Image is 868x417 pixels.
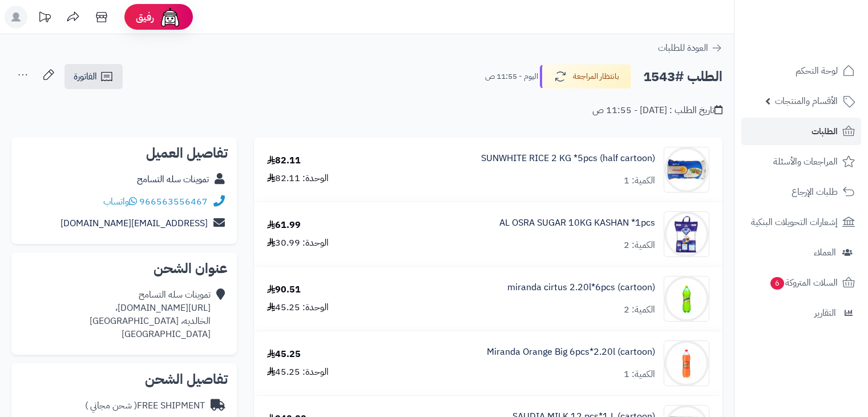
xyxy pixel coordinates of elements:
[90,288,211,340] div: تموينات سله التسامح [URL][DOMAIN_NAME]، الخالديه، [GEOGRAPHIC_DATA] [GEOGRAPHIC_DATA]
[814,305,836,321] span: التقارير
[741,209,861,236] a: إشعارات التحويلات البنكية
[658,41,708,55] span: العودة للطلبات
[85,399,137,412] span: ( شحن مجاني )
[267,348,301,361] div: 45.25
[592,104,722,117] div: تاريخ الطلب : [DATE] - 11:55 ص
[643,65,722,89] h2: الطلب #1543
[741,57,861,85] a: لوحة التحكم
[796,63,838,79] span: لوحة التحكم
[741,178,861,206] a: طلبات الإرجاع
[60,216,208,230] a: [EMAIL_ADDRESS][DOMAIN_NAME]
[664,147,709,193] img: 1747280764-81AgnKro3ZL._AC_SL1500-90x90.jpg
[136,10,154,24] span: رفيق
[741,118,861,145] a: الطلبات
[64,64,123,89] a: الفاتورة
[267,366,329,379] div: الوحدة: 45.25
[751,214,838,230] span: إشعارات التحويلات البنكية
[481,152,655,165] a: SUNWHITE RICE 2 KG *5pcs (half cartoon)
[103,195,137,209] a: واتساب
[741,148,861,175] a: المراجعات والأسئلة
[741,299,861,327] a: التقارير
[139,195,208,209] a: 966563556467
[624,303,655,316] div: الكمية: 2
[812,123,838,139] span: الطلبات
[792,184,838,200] span: طلبات الإرجاع
[773,154,838,170] span: المراجعات والأسئلة
[769,275,838,291] span: السلات المتروكة
[664,276,709,322] img: 1747544486-c60db756-6ee7-44b0-a7d4-ec449800-90x90.jpg
[624,368,655,381] div: الكمية: 1
[137,173,209,186] a: تموينات سله التسامح
[267,154,301,167] div: 82.11
[485,71,538,82] small: اليوم - 11:55 ص
[507,281,655,294] a: miranda cirtus 2.20l*6pcs (cartoon)
[487,346,655,359] a: Miranda Orange Big 6pcs*2.20l (cartoon)
[664,211,709,257] img: 1747423447-Ar-90x90.jpg
[664,340,709,386] img: 1747574203-8a7d3ffb-4f3f-4704-a106-a98e4bc3-90x90.jpg
[85,399,205,412] div: FREE SHIPMENT
[624,239,655,252] div: الكمية: 2
[74,70,97,83] span: الفاتورة
[159,6,181,29] img: ai-face.png
[30,6,59,31] a: تحديثات المنصة
[658,41,722,55] a: العودة للطلبات
[267,219,301,232] div: 61.99
[267,172,329,185] div: الوحدة: 82.11
[540,65,631,89] button: بانتظار المراجعة
[21,262,228,275] h2: عنوان الشحن
[21,146,228,160] h2: تفاصيل العميل
[624,174,655,187] div: الكمية: 1
[770,277,784,290] span: 6
[814,244,836,260] span: العملاء
[267,236,329,250] div: الوحدة: 30.99
[267,301,329,314] div: الوحدة: 45.25
[790,30,857,54] img: logo-2.png
[499,216,655,230] a: AL OSRA SUGAR 10KG KASHAN *1pcs
[741,269,861,296] a: السلات المتروكة6
[21,372,228,386] h2: تفاصيل الشحن
[741,239,861,266] a: العملاء
[775,93,838,109] span: الأقسام والمنتجات
[267,283,301,296] div: 90.51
